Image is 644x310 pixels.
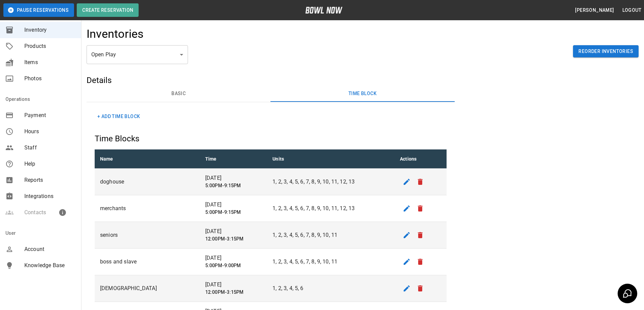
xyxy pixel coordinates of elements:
button: remove [413,255,427,269]
p: doghouse [100,178,194,186]
h5: Time Blocks [95,133,447,144]
button: Pause Reservations [3,3,74,17]
button: edit [400,255,413,269]
div: Open Play [87,45,188,64]
p: [DATE] [205,254,262,262]
p: 1, 2, 3, 4, 5, 6 [272,284,389,292]
span: Hours [24,128,76,136]
p: [DATE] [205,281,262,289]
p: 1, 2, 3, 4, 5, 6, 7, 8, 9, 10, 11 [272,231,389,239]
h6: 12:00PM-3:15PM [205,289,262,296]
th: Time [200,149,267,169]
p: 1, 2, 3, 4, 5, 6, 7, 8, 9, 10, 11, 12, 13 [272,204,389,213]
span: Inventory [24,26,76,34]
button: remove [413,202,427,215]
p: merchants [100,204,194,213]
p: [DATE] [205,174,262,182]
button: remove [413,282,427,295]
th: Actions [395,149,446,169]
h6: 12:00PM-3:15PM [205,235,262,243]
button: edit [400,202,413,215]
p: [DEMOGRAPHIC_DATA] [100,284,194,292]
p: 1, 2, 3, 4, 5, 6, 7, 8, 9, 10, 11, 12, 13 [272,178,389,186]
button: Create Reservation [77,3,139,17]
button: + Add Time Block [95,110,143,123]
span: Staff [24,144,76,152]
button: Reorder Inventories [573,45,639,58]
button: [PERSON_NAME] [572,4,617,17]
button: Logout [620,4,644,17]
span: Integrations [24,192,76,200]
span: Account [24,245,76,253]
button: remove [413,175,427,189]
h6: 5:00PM-9:00PM [205,262,262,270]
h6: 5:00PM-9:15PM [205,209,262,216]
button: edit [400,228,413,242]
th: Name [95,149,200,169]
div: basic tabs example [87,86,455,102]
h4: Inventories [87,27,144,41]
th: Units [267,149,395,169]
span: Knowledge Base [24,261,76,270]
span: Payment [24,111,76,119]
h6: 5:00PM-9:15PM [205,182,262,190]
p: boss and slave [100,258,194,266]
button: remove [413,228,427,242]
span: Reports [24,176,76,184]
button: edit [400,175,413,189]
img: logo [305,7,342,13]
span: Help [24,160,76,168]
button: Basic [87,86,270,102]
span: Products [24,42,76,50]
p: 1, 2, 3, 4, 5, 6, 7, 8, 9, 10, 11 [272,258,389,266]
p: seniors [100,231,194,239]
button: Time Block [270,86,454,102]
p: [DATE] [205,201,262,209]
button: edit [400,282,413,295]
h5: Details [87,75,455,86]
span: Photos [24,75,76,83]
p: [DATE] [205,227,262,235]
span: Items [24,58,76,66]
